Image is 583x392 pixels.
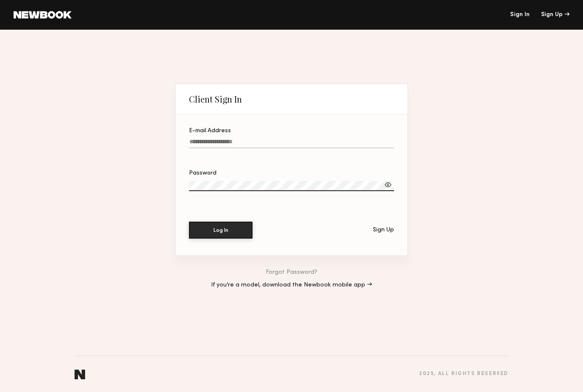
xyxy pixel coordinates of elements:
a: Sign In [510,12,530,18]
div: Sign Up [373,227,394,233]
button: Log In [189,222,253,239]
input: E-mail Address [189,139,394,148]
div: Password [189,170,394,176]
div: 2025 , all rights reserved [419,371,508,377]
div: E-mail Address [189,128,394,134]
div: Client Sign In [189,94,242,104]
input: Password [189,181,394,191]
div: Sign Up [541,12,569,18]
a: If you’re a model, download the Newbook mobile app → [211,282,372,288]
a: Forgot Password? [266,270,317,275]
